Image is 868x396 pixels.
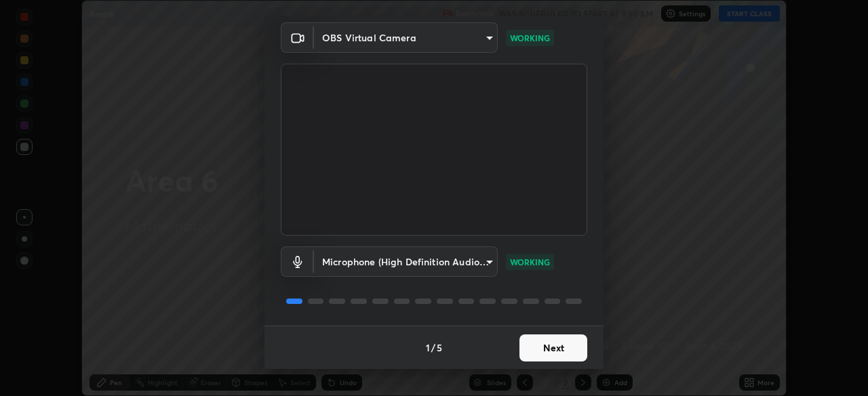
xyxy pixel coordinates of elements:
div: OBS Virtual Camera [314,246,498,277]
p: WORKING [510,256,550,268]
div: OBS Virtual Camera [314,22,498,53]
h4: 1 [426,340,430,355]
p: WORKING [510,32,550,44]
h4: / [431,340,435,355]
h4: 5 [437,340,442,355]
button: Next [519,334,587,361]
